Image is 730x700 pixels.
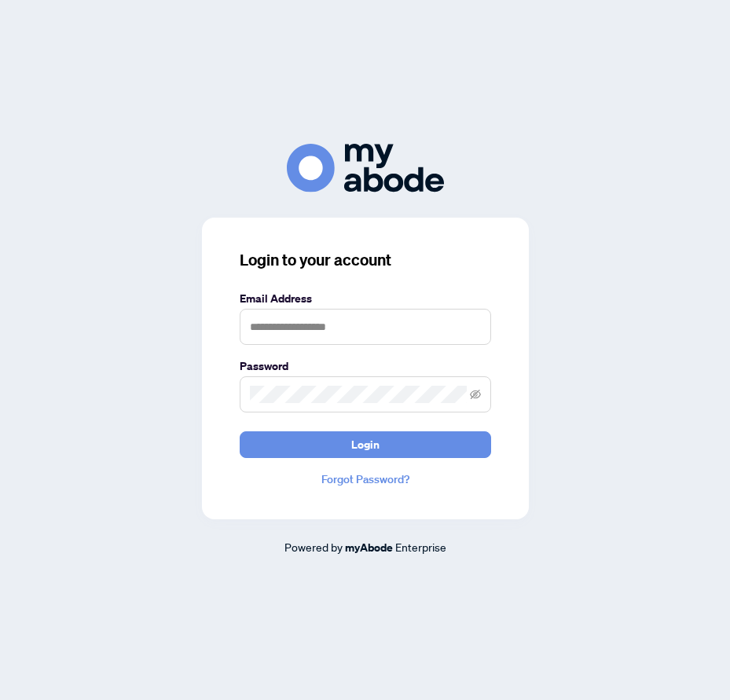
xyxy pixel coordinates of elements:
[240,290,491,307] label: Email Address
[351,432,380,457] span: Login
[240,471,491,488] a: Forgot Password?
[345,539,393,556] a: myAbode
[240,249,491,271] h3: Login to your account
[395,540,446,554] span: Enterprise
[240,357,491,375] label: Password
[240,431,491,458] button: Login
[284,540,343,554] span: Powered by
[470,389,481,400] span: eye-invisible
[287,144,444,192] img: ma-logo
